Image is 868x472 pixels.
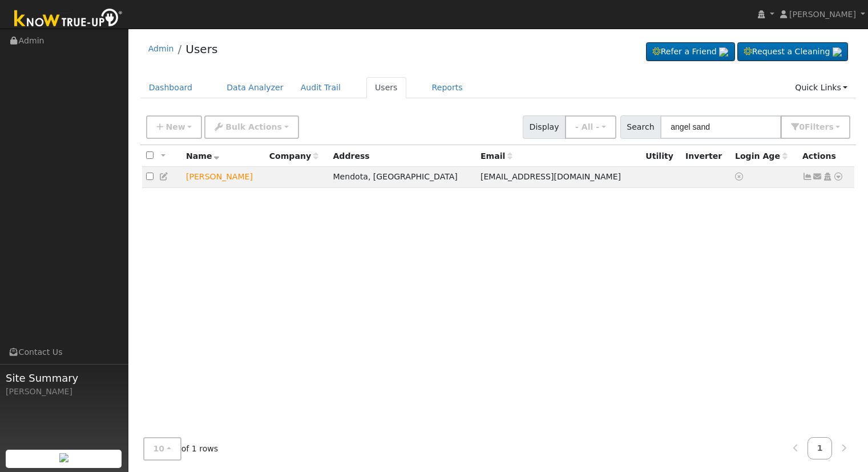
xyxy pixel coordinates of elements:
span: Company name [269,151,318,161]
a: Users [185,42,217,56]
div: Actions [802,150,850,162]
a: angelyloresandoval@yahoo.com.mx [813,171,823,183]
button: 10 [143,437,181,461]
img: retrieve [833,47,842,57]
a: Not connected [802,172,813,181]
a: Dashboard [140,77,201,98]
span: Bulk Actions [225,122,282,131]
a: 1 [808,437,833,459]
span: Name [186,151,220,161]
a: Request a Cleaning [737,42,848,62]
button: 0Filters [781,115,850,139]
span: [EMAIL_ADDRESS][DOMAIN_NAME] [481,172,621,181]
img: retrieve [59,453,68,462]
div: Inverter [685,150,727,162]
span: 10 [154,444,165,453]
button: New [146,115,203,139]
td: Lead [182,167,265,188]
a: Login As [822,172,833,181]
span: [PERSON_NAME] [789,10,856,19]
a: Reports [423,77,471,98]
button: - All - [565,115,616,139]
input: Search [660,115,781,139]
a: Users [366,77,406,98]
a: Other actions [833,171,843,183]
a: Quick Links [786,77,856,98]
a: Data Analyzer [218,77,292,98]
a: Admin [148,44,174,53]
div: [PERSON_NAME] [6,386,122,398]
img: Know True-Up [9,6,128,32]
td: Mendota, [GEOGRAPHIC_DATA] [329,167,476,188]
div: Utility [645,150,677,162]
img: retrieve [719,47,728,57]
div: Address [333,150,472,162]
span: New [165,122,185,131]
button: Bulk Actions [204,115,298,139]
span: Email [481,151,512,161]
span: Filter [805,122,834,131]
span: Days since last login [735,151,788,161]
a: Refer a Friend [646,42,735,62]
a: Edit User [159,172,169,181]
span: Display [523,115,566,139]
span: Search [620,115,661,139]
span: of 1 rows [143,437,219,461]
span: Site Summary [6,370,122,386]
a: No login access [735,172,745,181]
a: Audit Trail [292,77,349,98]
span: s [829,122,833,131]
